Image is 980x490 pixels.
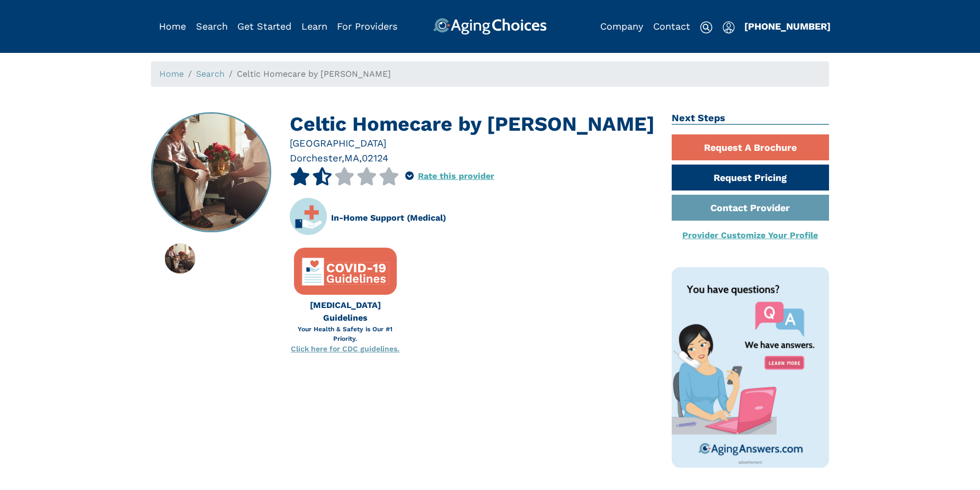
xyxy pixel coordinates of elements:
[290,324,401,343] div: Your Health & Safety is Our #1 Priority.
[672,267,830,468] img: You have questions? We have answers. AgingAnswers.
[337,21,397,32] a: For Providers
[744,21,831,32] a: [PHONE_NUMBER]
[700,21,712,34] img: search-icon.svg
[672,134,830,160] a: Request A Brochure
[151,61,829,87] nav: breadcrumb
[405,167,414,185] div: Popover trigger
[672,112,830,125] h2: Next Steps
[331,212,446,224] div: In-Home Support (Medical)
[682,230,818,240] a: Provider Customize Your Profile
[723,21,735,34] img: user-icon.svg
[359,152,362,164] span: ,
[159,21,186,32] a: Home
[196,69,225,79] a: Search
[672,195,830,221] a: Contact Provider
[196,18,228,35] div: Popover trigger
[196,21,228,32] a: Search
[342,152,344,164] span: ,
[159,69,184,79] a: Home
[152,113,271,232] img: Celtic Homecare by Catherine Llc
[290,343,401,355] div: Click here for CDC guidelines.
[300,255,390,289] img: covid-top-default.svg
[362,151,388,165] div: 02124
[418,171,494,181] a: Rate this provider
[301,21,327,32] a: Learn
[653,21,690,32] a: Contact
[433,18,547,35] img: AgingChoices
[165,243,195,274] img: Celtic Homecare by Catherine Llc
[290,152,342,164] span: Dorchester
[237,69,391,79] span: Celtic Homecare by [PERSON_NAME]
[237,21,291,32] a: Get Started
[723,18,735,35] div: Popover trigger
[290,112,656,136] h1: Celtic Homecare by [PERSON_NAME]
[290,299,401,324] div: [MEDICAL_DATA] Guidelines
[290,136,656,150] div: [GEOGRAPHIC_DATA]
[344,152,359,164] span: MA
[672,165,830,190] a: Request Pricing
[600,21,643,32] a: Company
